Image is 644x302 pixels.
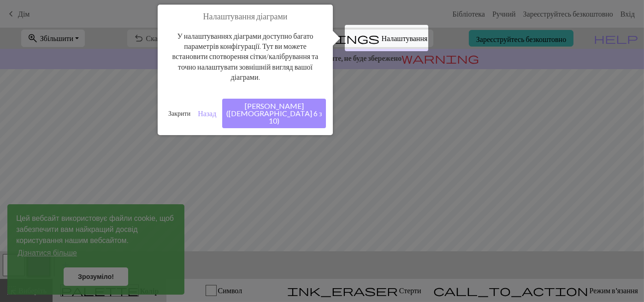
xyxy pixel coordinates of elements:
[194,106,220,121] button: Назад
[203,11,288,21] font: Налаштування діаграми
[168,109,190,117] font: Закрити
[158,5,333,135] div: Налаштування діаграми
[165,107,194,120] button: Закрити
[165,12,326,22] h1: Налаштування діаграми
[226,101,322,125] font: [PERSON_NAME] ([DEMOGRAPHIC_DATA] 6 з 10)
[222,99,326,128] button: Далі (Крок 6 з 10)
[198,109,216,118] font: Назад
[172,31,319,82] font: У налаштуваннях діаграми доступно багато параметрів конфігурації. Тут ви можете встановити спотво...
